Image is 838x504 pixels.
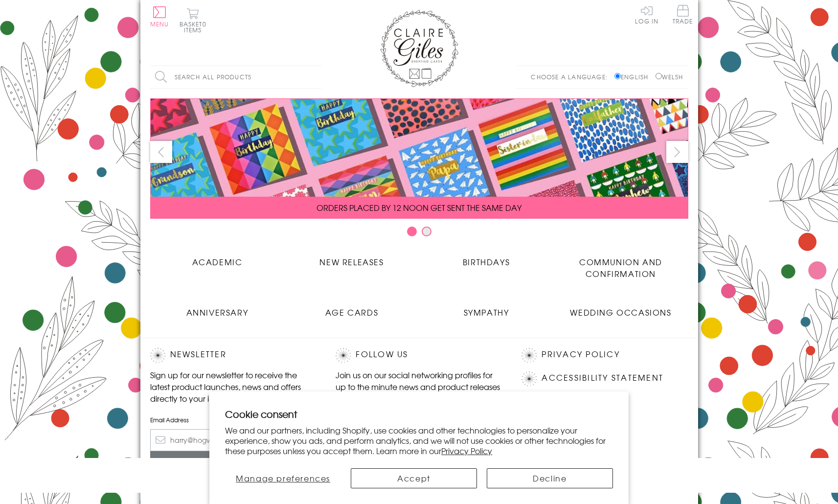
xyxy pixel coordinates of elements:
[150,6,169,27] button: Menu
[225,407,613,421] h2: Cookie consent
[312,66,321,88] input: Search
[184,20,206,34] span: 0 items
[542,348,619,361] a: Privacy Policy
[422,227,431,236] button: Carousel Page 2
[150,369,317,404] p: Sign up for our newsletter to receive the latest product launches, news and offers directly to yo...
[554,299,688,318] a: Wedding Occasions
[542,371,663,385] a: Accessibility Statement
[150,141,172,163] button: prev
[150,451,317,473] input: Subscribe
[487,468,613,488] button: Decline
[570,306,671,318] span: Wedding Occasions
[150,226,688,241] div: Carousel Pagination
[336,348,502,363] h2: Follow Us
[192,256,243,268] span: Academic
[673,5,693,26] a: Trade
[336,369,502,404] p: Join us on our social networking profiles for up to the minute news and product releases the mome...
[317,202,521,213] span: ORDERS PLACED BY 12 NOON GET SENT THE SAME DAY
[656,73,662,79] input: Welsh
[225,468,341,488] button: Manage preferences
[150,299,285,318] a: Anniversary
[531,72,612,81] p: Choose a language:
[225,425,613,456] p: We and our partners, including Shopify, use cookies and other technologies to personalize your ex...
[150,429,317,451] input: harry@hogwarts.edu
[614,72,653,81] label: English
[150,20,169,28] span: Menu
[656,72,683,81] label: Welsh
[285,299,419,318] a: Age Cards
[351,468,477,488] button: Accept
[463,256,510,268] span: Birthdays
[319,256,384,268] span: New Releases
[380,10,458,87] img: Claire Giles Greetings Cards
[150,249,285,268] a: Academic
[150,348,317,363] h2: Newsletter
[614,73,621,79] input: English
[635,5,658,24] a: Log In
[236,472,330,484] span: Manage preferences
[285,249,419,268] a: New Releases
[186,306,249,318] span: Anniversary
[464,306,509,318] span: Sympathy
[554,249,688,279] a: Communion and Confirmation
[666,141,688,163] button: next
[180,8,206,33] button: Basket0 items
[441,445,492,457] a: Privacy Policy
[419,249,554,268] a: Birthdays
[419,299,554,318] a: Sympathy
[150,415,317,424] label: Email Address
[150,66,321,88] input: Search all products
[673,5,693,24] span: Trade
[579,256,662,279] span: Communion and Confirmation
[325,306,378,318] span: Age Cards
[407,227,417,236] button: Carousel Page 1 (Current Slide)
